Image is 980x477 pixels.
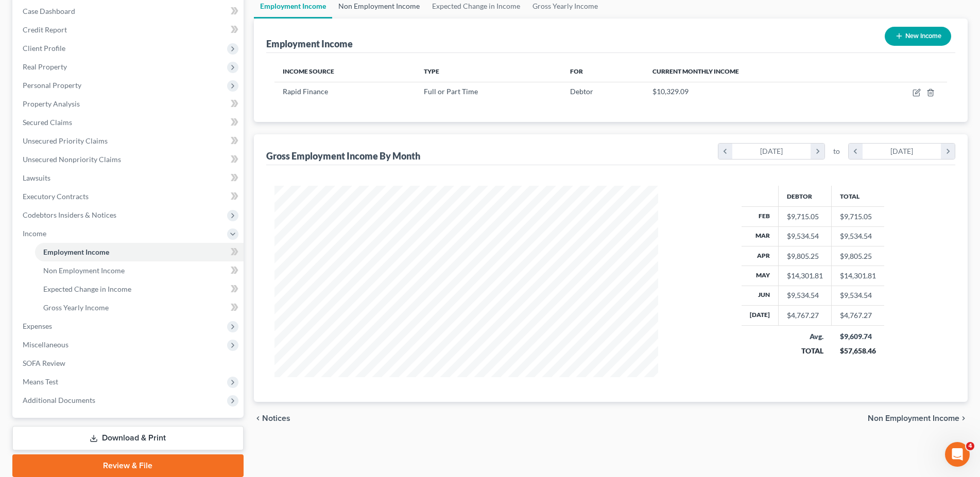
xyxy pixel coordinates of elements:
[14,21,244,39] a: Credit Report
[863,144,941,159] div: [DATE]
[23,229,46,238] span: Income
[718,144,732,159] i: chevron_left
[35,298,244,317] a: Gross Yearly Income
[868,414,968,422] button: Non Employment Income chevron_right
[12,454,244,477] a: Review & File
[941,144,955,159] i: chevron_right
[652,67,739,75] span: Current Monthly Income
[35,280,244,298] a: Expected Change in Income
[742,246,779,266] th: Apr
[43,303,109,312] span: Gross Yearly Income
[23,192,89,201] span: Executory Contracts
[787,211,823,222] div: $9,715.05
[14,354,244,373] a: SOFA Review
[868,414,959,422] span: Non Employment Income
[787,346,823,356] div: TOTAL
[787,271,823,281] div: $14,301.81
[14,95,244,113] a: Property Analysis
[14,169,244,187] a: Lawsuits
[23,210,116,219] span: Codebtors Insiders & Notices
[23,155,121,164] span: Unsecured Nonpriority Claims
[811,144,824,159] i: chevron_right
[832,186,885,206] th: Total
[787,251,823,261] div: $9,805.25
[840,331,876,342] div: $9,609.74
[779,186,832,206] th: Debtor
[23,377,58,386] span: Means Test
[23,44,65,52] span: Client Profile
[832,286,885,305] td: $9,534.54
[35,261,244,280] a: Non Employment Income
[742,226,779,246] th: Mar
[43,266,125,275] span: Non Employment Income
[262,414,290,422] span: Notices
[12,426,244,450] a: Download & Print
[832,246,885,266] td: $9,805.25
[959,414,968,422] i: chevron_right
[840,346,876,356] div: $57,658.46
[254,414,262,422] i: chevron_left
[266,150,420,162] div: Gross Employment Income By Month
[23,173,50,182] span: Lawsuits
[23,62,67,71] span: Real Property
[23,7,75,15] span: Case Dashboard
[885,27,951,46] button: New Income
[23,322,52,330] span: Expenses
[43,248,109,256] span: Employment Income
[35,243,244,261] a: Employment Income
[833,146,840,156] span: to
[14,187,244,206] a: Executory Contracts
[966,442,974,450] span: 4
[254,414,290,422] button: chevron_left Notices
[787,310,823,321] div: $4,767.27
[266,38,353,50] div: Employment Income
[23,359,65,367] span: SOFA Review
[23,396,95,404] span: Additional Documents
[23,118,72,127] span: Secured Claims
[570,67,583,75] span: For
[742,286,779,305] th: Jun
[832,266,885,286] td: $14,301.81
[23,340,68,349] span: Miscellaneous
[742,207,779,226] th: Feb
[570,87,593,96] span: Debtor
[945,442,970,467] iframe: Intercom live chat
[23,81,81,90] span: Personal Property
[14,132,244,150] a: Unsecured Priority Claims
[787,290,823,301] div: $9,534.54
[787,231,823,241] div: $9,534.54
[652,87,689,96] span: $10,329.09
[283,67,334,75] span: Income Source
[849,144,863,159] i: chevron_left
[14,150,244,169] a: Unsecured Nonpriority Claims
[742,306,779,325] th: [DATE]
[742,266,779,286] th: May
[23,25,67,34] span: Credit Report
[424,67,439,75] span: Type
[23,99,80,108] span: Property Analysis
[43,285,131,293] span: Expected Change in Income
[283,87,328,96] span: Rapid Finance
[787,331,823,342] div: Avg.
[14,113,244,132] a: Secured Claims
[23,136,108,145] span: Unsecured Priority Claims
[832,226,885,246] td: $9,534.54
[832,207,885,226] td: $9,715.05
[14,2,244,21] a: Case Dashboard
[832,306,885,325] td: $4,767.27
[732,144,811,159] div: [DATE]
[424,87,478,96] span: Full or Part Time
